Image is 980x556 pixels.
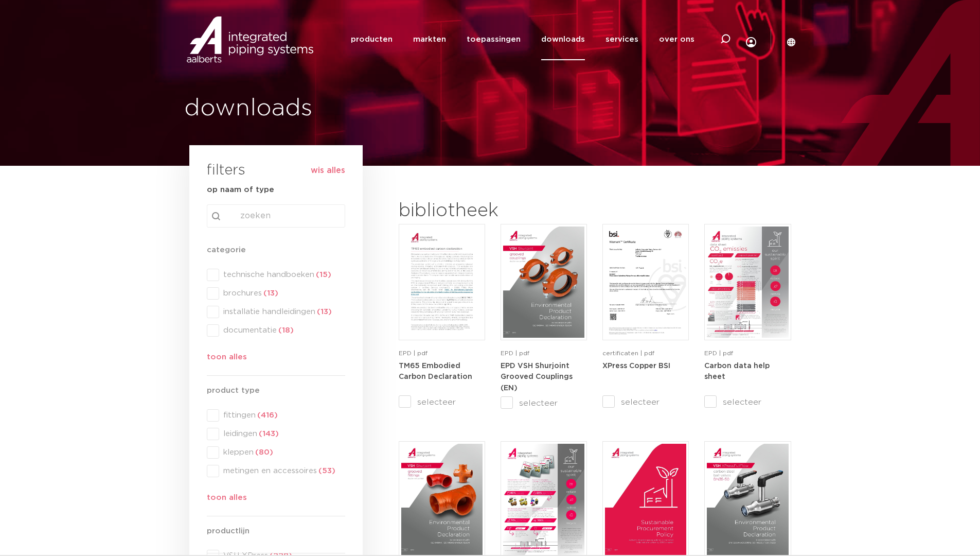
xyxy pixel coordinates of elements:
img: Aips_A4Sustainable-Procurement-Policy_5011446_EN-pdf.jpg [605,444,686,555]
a: Carbon data help sheet [704,362,770,381]
a: XPress Copper BSI [602,362,670,370]
span: EPD | pdf [399,350,427,356]
h3: filters [207,159,245,183]
img: XPress_Koper_BSI-pdf.jpg [605,227,686,338]
h2: bibliotheek [399,199,582,223]
img: VSH-Shurjoint-Grooved-Fittings_A4EPD_5011523_EN-pdf.jpg [401,444,483,555]
strong: op naam of type [207,186,274,194]
img: VSH-XPress-Carbon-BallValveDN35-50_A4EPD_5011435-_2024_1.0_EN-pdf.jpg [707,444,788,555]
label: selecteer [399,396,485,408]
a: services [605,19,638,60]
nav: Menu [351,19,694,60]
img: TM65-Embodied-Carbon-Declaration-pdf.jpg [401,227,483,338]
div: my IPS [746,15,756,63]
a: toepassingen [467,19,521,60]
img: Aips-EPD-A4Factsheet_NL-pdf.jpg [503,444,584,555]
img: VSH-Shurjoint-Grooved-Couplings_A4EPD_5011512_EN-pdf.jpg [503,227,584,338]
label: selecteer [602,396,689,408]
label: selecteer [501,397,587,409]
h1: downloads [184,92,485,125]
a: downloads [541,19,585,60]
span: certificaten | pdf [602,350,654,356]
a: over ons [659,19,694,60]
img: NL-Carbon-data-help-sheet-pdf.jpg [707,227,788,338]
a: TM65 Embodied Carbon Declaration [399,362,472,381]
a: producten [351,19,393,60]
span: EPD | pdf [501,350,529,356]
label: selecteer [704,396,791,408]
span: EPD | pdf [704,350,733,356]
a: EPD VSH Shurjoint Grooved Couplings (EN) [501,362,573,392]
a: markten [413,19,446,60]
